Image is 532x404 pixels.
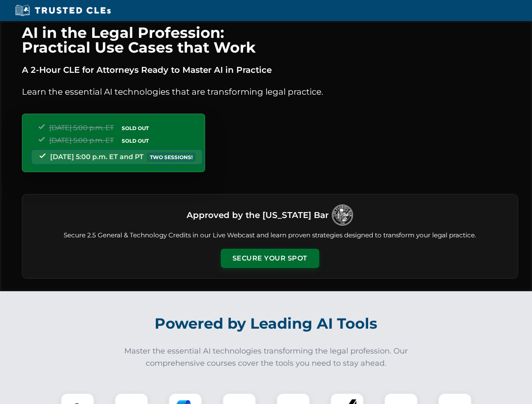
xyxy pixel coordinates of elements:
span: SOLD OUT [119,124,152,133]
p: Learn the essential AI technologies that are transforming legal practice. [22,85,518,98]
h1: AI in the Legal Profession: Practical Use Cases that Work [22,25,518,55]
p: A 2-Hour CLE for Attorneys Ready to Master AI in Practice [22,63,518,77]
p: Master the essential AI technologies transforming the legal profession. Our comprehensive courses... [119,345,414,369]
span: [DATE] 5:00 p.m. ET [49,136,114,144]
img: Logo [332,205,353,226]
p: Secure 2.5 General & Technology Credits in our Live Webcast and learn proven strategies designed ... [32,231,508,240]
h2: Powered by Leading AI Tools [33,309,500,338]
button: Secure Your Spot [221,249,319,268]
span: [DATE] 5:00 p.m. ET [49,124,114,132]
span: SOLD OUT [119,136,152,145]
h3: Approved by the [US_STATE] Bar [187,207,329,223]
img: Trusted CLEs [13,4,113,17]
